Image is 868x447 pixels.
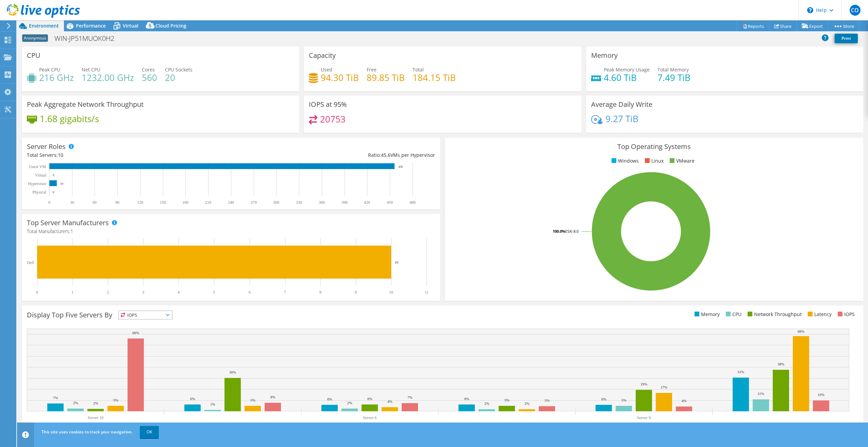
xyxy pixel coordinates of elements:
div: Ratio: VMs per Hypervisor [231,151,435,159]
text: 2% [93,401,98,405]
h4: 1232.00 GHz [82,74,134,81]
span: 45.6 [381,152,390,158]
span: Used [321,66,332,73]
h3: Average Daily Write [591,101,652,108]
li: VMware [668,157,695,165]
text: 240 [228,200,234,205]
li: Memory [693,311,720,318]
text: 480 [410,200,416,205]
a: OK [140,426,159,438]
tspan: ESXi 8.0 [565,229,579,234]
text: 19% [640,382,647,386]
a: Share [769,21,797,31]
text: 0 [53,173,54,177]
text: 150 [160,200,166,205]
span: Peak Memory Usage [604,66,650,73]
li: IOPS [836,311,855,318]
h4: 89.85 TiB [367,74,405,81]
span: This site uses cookies to track your navigation. [41,429,133,435]
text: 11 [424,290,429,295]
span: 1 [70,228,73,234]
text: Server 10 [88,415,103,420]
text: 2% [524,401,530,405]
text: 90 [115,200,119,205]
text: 17% [661,385,667,389]
span: Anonymous [22,34,48,42]
text: 210 [205,200,211,205]
text: 3 [142,290,144,295]
span: Cores [142,66,155,73]
text: Server 6 [363,415,377,420]
span: Environment [29,22,59,29]
text: 180 [182,200,188,205]
text: 390 [341,200,348,205]
text: Physical [32,190,46,195]
h3: Memory [591,52,618,59]
text: 450 [387,200,393,205]
text: Guest VM [29,164,46,169]
li: CPU [724,311,741,318]
text: 6% [367,397,372,401]
text: 270 [251,200,257,205]
text: 2 [107,290,109,295]
text: 120 [137,200,143,205]
text: 1% [210,402,215,406]
text: 10 [389,290,393,295]
text: 2% [73,401,78,405]
text: 2% [484,401,489,405]
a: Reports [737,21,769,31]
text: 7 [284,290,286,295]
text: 10 [60,182,64,185]
text: 4 [178,290,180,295]
text: 6% [190,397,195,401]
text: 4% [682,399,687,403]
text: 0 [48,200,50,205]
text: 68% [798,329,804,333]
text: 330 [296,200,302,205]
text: 456 [398,165,403,168]
a: More [828,21,859,31]
h3: Peak Aggregate Network Throughput [27,101,144,108]
span: Virtual [123,22,138,29]
text: 60 [93,200,97,205]
h4: 20753 [320,115,346,123]
span: Free [367,66,377,73]
span: Peak CPU [39,66,60,73]
h4: Total Manufacturers: [27,228,435,235]
li: Latency [806,311,832,318]
div: Total Servers: [27,151,231,159]
span: Net CPU [82,66,100,73]
text: 6% [327,397,332,401]
text: 5% [504,398,510,402]
h3: Capacity [309,52,336,59]
a: Export [797,21,828,31]
h3: IOPS at 95% [309,101,347,108]
span: Cloud Pricing [155,22,186,29]
text: 11% [757,392,764,396]
h3: Top Operating Systems [450,143,858,150]
text: 7% [53,396,58,400]
span: 10 [58,152,63,158]
text: Virtual [35,173,47,178]
h4: 560 [142,74,157,81]
h3: CPU [27,52,40,59]
text: 5% [250,398,255,402]
span: Total Memory [657,66,689,73]
li: Windows [610,157,639,165]
a: Print [835,34,858,43]
text: 9 [355,290,357,295]
text: 420 [364,200,370,205]
h4: 20 [165,74,193,81]
h4: 9.27 TiB [605,115,638,122]
text: 5 [213,290,215,295]
li: Network Throughput [746,311,802,318]
text: 6% [464,397,469,401]
span: CO [850,5,861,16]
text: 6 [249,290,251,295]
text: 1 [71,290,73,295]
text: 8% [270,395,276,399]
h1: WIN-JP51MUOK0H2 [51,35,125,42]
text: 10 [395,260,399,264]
text: 66% [132,331,139,335]
h4: 216 GHz [39,74,74,81]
